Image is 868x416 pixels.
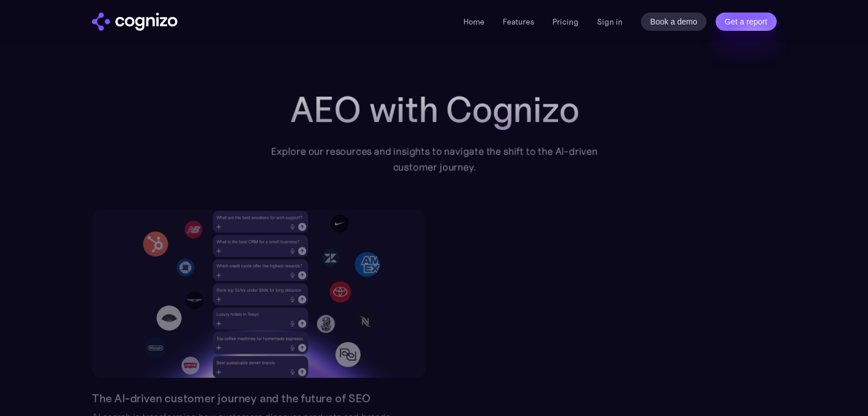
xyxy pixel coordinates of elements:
h2: The AI-driven customer journey and the future of SEO [92,389,370,407]
a: Book a demo [641,13,706,31]
a: Home [463,17,485,27]
a: Pricing [552,17,579,27]
a: home [92,13,177,31]
a: Features [503,17,534,27]
div: Explore our resources and insights to navigate the shift to the AI-driven customer journey. [258,144,610,175]
h2: AEO with Cognizo [194,89,675,130]
a: Get a report [716,13,777,31]
img: cognizo logo [92,13,177,31]
a: Sign in [597,15,623,28]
